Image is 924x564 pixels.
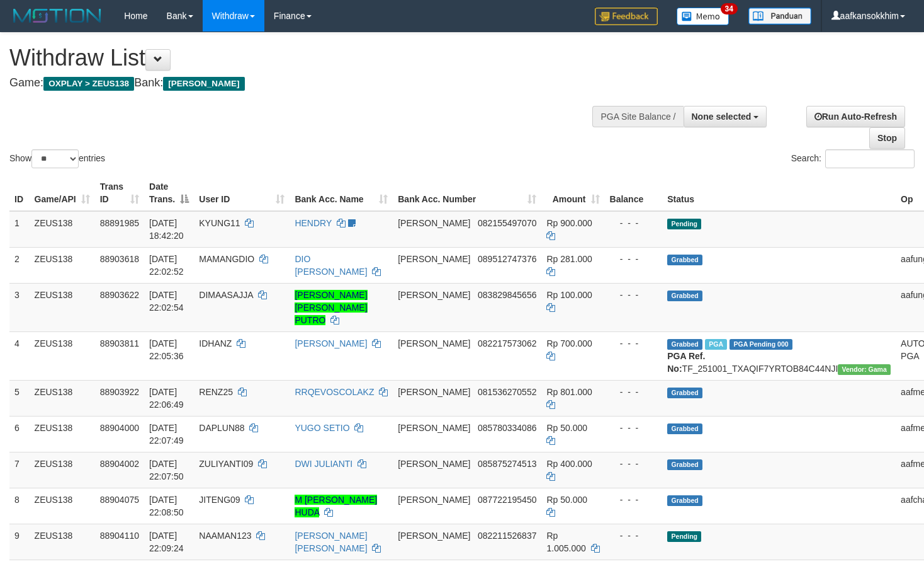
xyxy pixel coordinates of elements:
span: MAMANGDIO [199,254,254,264]
th: Balance [605,175,663,211]
span: [PERSON_NAME] [163,77,244,91]
span: Rp 100.000 [546,290,592,300]
td: ZEUS138 [30,416,95,452]
span: JITENG09 [199,495,240,505]
a: M [PERSON_NAME] HUDA [295,495,377,517]
span: Copy 085780334086 to clipboard [478,423,536,433]
span: Grabbed [667,291,702,301]
div: - - - [610,422,658,434]
span: Copy 082217573062 to clipboard [478,338,536,348]
td: TF_251001_TXAQIF7YRTOB84C44NJI [662,331,896,380]
span: DIMAASAJJA [199,290,253,300]
a: DIO [PERSON_NAME] [295,254,367,277]
span: [DATE] 18:42:20 [149,218,184,241]
h1: Withdraw List [9,45,604,71]
span: Grabbed [667,255,702,265]
span: 88904002 [100,459,139,469]
td: 4 [9,331,30,380]
td: 1 [9,211,30,248]
span: 88903618 [100,254,139,264]
span: Pending [667,219,701,229]
a: RRQEVOSCOLAKZ [295,387,374,397]
span: KYUNG11 [199,218,240,228]
span: Grabbed [667,459,702,470]
span: Copy 082155497070 to clipboard [478,218,536,228]
td: ZEUS138 [30,283,95,331]
h4: Game: Bank: [9,77,604,89]
td: 2 [9,247,30,283]
span: Copy 087722195450 to clipboard [478,495,536,505]
button: None selected [684,106,767,127]
a: DWI JULIANTI [295,459,352,469]
span: Grabbed [667,388,702,398]
th: User ID: activate to sort column ascending [194,175,290,211]
div: - - - [610,493,658,506]
span: [PERSON_NAME] [398,459,470,469]
span: IDHANZ [199,338,232,348]
td: 7 [9,452,30,488]
span: 88904110 [100,531,139,541]
a: HENDRY [295,218,332,228]
th: Bank Acc. Number: activate to sort column ascending [393,175,541,211]
div: - - - [610,217,658,229]
th: Bank Acc. Name: activate to sort column ascending [290,175,393,211]
span: Vendor URL: https://trx31.1velocity.biz [838,364,891,375]
td: ZEUS138 [30,211,95,248]
span: PGA Pending [730,339,792,350]
span: Rp 900.000 [546,218,592,228]
span: [PERSON_NAME] [398,254,470,264]
div: - - - [610,253,658,265]
span: Grabbed [667,423,702,434]
a: [PERSON_NAME] [PERSON_NAME] [295,531,367,553]
div: PGA Site Balance / [592,106,683,127]
a: YUGO SETIO [295,423,349,433]
img: MOTION_logo.png [9,6,105,25]
td: 5 [9,380,30,416]
th: Amount: activate to sort column ascending [541,175,604,211]
span: Rp 1.005.000 [546,531,585,553]
span: [DATE] 22:07:49 [149,423,184,446]
span: Rp 281.000 [546,254,592,264]
span: [DATE] 22:09:24 [149,531,184,553]
span: RENZ25 [199,387,233,397]
span: [DATE] 22:08:50 [149,495,184,517]
span: [DATE] 22:05:36 [149,338,184,361]
label: Show entries [9,149,105,168]
a: [PERSON_NAME] [295,338,367,348]
div: - - - [610,289,658,301]
span: ZULIYANTI09 [199,459,253,469]
span: Grabbed [667,339,702,350]
span: [PERSON_NAME] [398,338,470,348]
span: NAAMAN123 [199,531,251,541]
td: 9 [9,524,30,560]
span: Copy 082211526837 to clipboard [478,531,536,541]
span: Rp 700.000 [546,338,592,348]
td: 8 [9,488,30,524]
span: Copy 085875274513 to clipboard [478,459,536,469]
span: Rp 50.000 [546,423,587,433]
div: - - - [610,458,658,470]
span: Copy 083829845656 to clipboard [478,290,536,300]
span: DAPLUN88 [199,423,244,433]
span: None selected [692,112,752,122]
span: Grabbed [667,495,702,506]
span: Copy 089512747376 to clipboard [478,254,536,264]
th: Trans ID: activate to sort column ascending [95,175,144,211]
span: Pending [667,531,701,542]
span: Copy 081536270552 to clipboard [478,387,536,397]
img: Feedback.jpg [595,8,658,25]
span: Rp 400.000 [546,459,592,469]
span: [PERSON_NAME] [398,423,470,433]
td: ZEUS138 [30,247,95,283]
th: Status [662,175,896,211]
select: Showentries [31,149,79,168]
span: 88904000 [100,423,139,433]
span: 88891985 [100,218,139,228]
td: ZEUS138 [30,452,95,488]
span: [PERSON_NAME] [398,531,470,541]
td: 3 [9,283,30,331]
span: 88903811 [100,338,139,348]
span: [DATE] 22:07:50 [149,459,184,481]
td: ZEUS138 [30,488,95,524]
td: 6 [9,416,30,452]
